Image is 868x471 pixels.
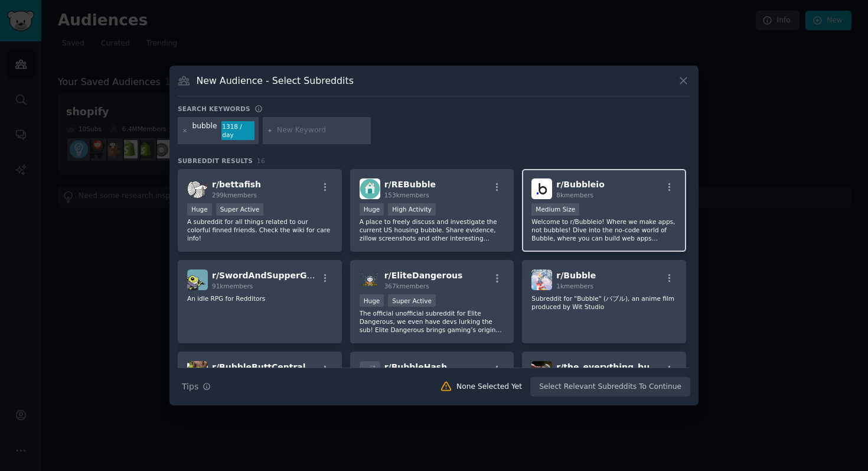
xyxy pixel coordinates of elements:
[360,178,380,199] img: REBubble
[187,361,208,382] img: BubbleButtCentral
[556,191,593,199] span: 8k members
[531,269,552,290] img: Bubble
[360,309,505,334] p: The official unofficial subreddit for Elite Dangerous, we even have devs lurking the sub! Elite D...
[360,203,384,216] div: Huge
[187,178,208,199] img: bettafish
[556,282,593,290] span: 1k members
[212,282,253,290] span: 91k members
[384,180,436,189] span: r/ REBubble
[212,271,327,280] span: r/ SwordAndSupperGame
[360,294,384,307] div: Huge
[187,217,332,242] p: A subreddit for all things related to our colorful finned friends. Check the wiki for care info!
[531,294,677,311] p: Subreddit for "Bubble" (バブル), an anime film produced by Wit Studio
[531,203,579,216] div: Medium Size
[556,180,604,189] span: r/ Bubbleio
[360,269,380,290] img: EliteDangerous
[456,382,522,392] div: None Selected Yet
[384,362,447,372] span: r/ BubbleHash
[384,282,429,290] span: 367k members
[212,362,306,372] span: r/ BubbleButtCentral
[531,217,677,242] p: Welcome to r/Bubbleio! Where we make apps, not bubbles! Dive into the no-code world of Bubble, wh...
[178,376,215,397] button: Tips
[556,362,670,372] span: r/ the_everything_bubble
[531,178,552,199] img: Bubbleio
[178,157,253,165] span: Subreddit Results
[388,203,436,216] div: High Activity
[221,121,254,140] div: 1318 / day
[187,294,332,303] p: An idle RPG for Redditors
[531,361,552,382] img: the_everything_bubble
[178,105,250,113] h3: Search keywords
[384,271,463,280] span: r/ EliteDangerous
[384,191,429,199] span: 153k members
[212,191,257,199] span: 299k members
[187,203,212,216] div: Huge
[556,271,596,280] span: r/ Bubble
[277,125,367,136] input: New Keyword
[388,294,436,307] div: Super Active
[192,121,217,140] div: bubble
[187,269,208,290] img: SwordAndSupperGame
[182,381,198,393] span: Tips
[197,74,354,87] h3: New Audience - Select Subreddits
[360,217,505,242] p: A place to freely discuss and investigate the current US housing bubble. Share evidence, zillow s...
[216,203,264,216] div: Super Active
[257,157,265,164] span: 16
[212,180,261,189] span: r/ bettafish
